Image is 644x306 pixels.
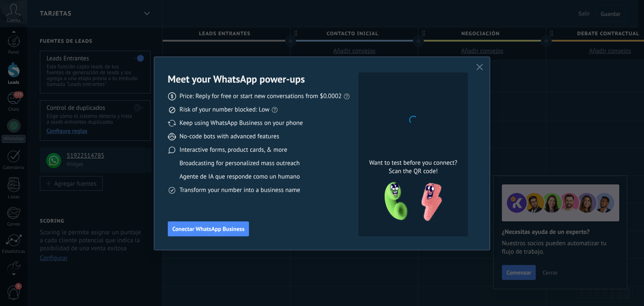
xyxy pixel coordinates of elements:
[179,159,300,168] span: Broadcasting for personalized mass outreach
[179,186,300,194] span: Transform your number into a business name
[364,167,463,176] span: Scan the QR code!
[179,132,279,141] span: No-code bots with advanced features
[377,179,444,224] img: qr-pic-1x.png
[179,106,270,114] span: Risk of your number blocked: Low
[179,146,287,154] span: Interactive forms, product cards, & more
[172,226,244,232] span: Conectar WhatsApp Business
[179,92,342,101] span: Price: Reply for free or start new conversations from $0.0002
[168,73,305,86] h3: Meet your WhatsApp power‑ups
[168,221,249,236] button: Conectar WhatsApp Business
[364,159,463,167] span: Want to test before you connect?
[179,119,303,127] span: Keep using WhatsApp Business on your phone
[179,173,300,181] span: Agente de IA que responde como un humano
